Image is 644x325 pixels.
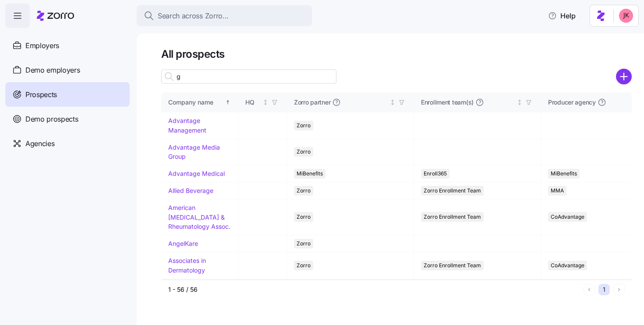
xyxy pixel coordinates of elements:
[158,10,229,21] span: Search across Zorro...
[25,89,57,100] span: Prospects
[414,92,541,112] th: Enrollment team(s)Not sorted
[168,187,213,194] a: Allied Beverage
[238,92,287,112] th: HQNot sorted
[551,212,584,222] span: CoAdvantage
[619,9,633,23] img: 19f1c8dceb8a17c03adbc41d53a5807f
[297,261,311,270] span: Zorro
[161,47,632,61] h1: All prospects
[541,7,583,24] button: Help
[424,186,481,196] span: Zorro Enrollment Team
[168,170,225,177] a: Advantage Medical
[25,65,80,76] span: Demo employers
[5,131,130,156] a: Agencies
[168,240,198,247] a: AngelKare
[245,98,261,107] div: HQ
[262,99,269,105] div: Not sorted
[424,169,447,178] span: Enroll365
[424,212,481,222] span: Zorro Enrollment Team
[297,169,323,178] span: MiBenefits
[517,99,523,105] div: Not sorted
[551,169,577,178] span: MiBenefits
[287,92,414,112] th: Zorro partnerNot sorted
[294,98,330,107] span: Zorro partner
[297,212,311,222] span: Zorro
[25,40,59,51] span: Employers
[238,279,287,296] td: [US_STATE]
[5,33,130,58] a: Employers
[421,98,474,107] span: Enrollment team(s)
[616,69,632,84] svg: add icon
[548,98,596,107] span: Producer agency
[584,284,595,295] button: Previous page
[168,143,220,161] a: Advantage Media Group
[168,98,223,107] div: Company name
[25,114,78,125] span: Demo prospects
[548,10,576,21] span: Help
[297,186,311,196] span: Zorro
[389,99,396,105] div: Not sorted
[297,121,311,130] span: Zorro
[161,92,238,112] th: Company nameSorted ascending
[297,147,311,157] span: Zorro
[137,5,312,26] button: Search across Zorro...
[168,257,206,274] a: Associates in Dermatology
[25,138,54,149] span: Agencies
[5,58,130,82] a: Demo employers
[424,261,481,270] span: Zorro Enrollment Team
[613,284,625,295] button: Next page
[161,70,336,84] input: Search prospect
[5,107,130,131] a: Demo prospects
[168,285,580,294] div: 1 - 56 / 56
[5,82,130,107] a: Prospects
[168,117,206,134] a: Advantage Management
[551,261,584,270] span: CoAdvantage
[551,186,564,196] span: MMA
[225,99,231,105] div: Sorted ascending
[598,284,610,295] button: 1
[168,204,230,230] a: American [MEDICAL_DATA] & Rheumatology Assoc.
[297,239,311,248] span: Zorro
